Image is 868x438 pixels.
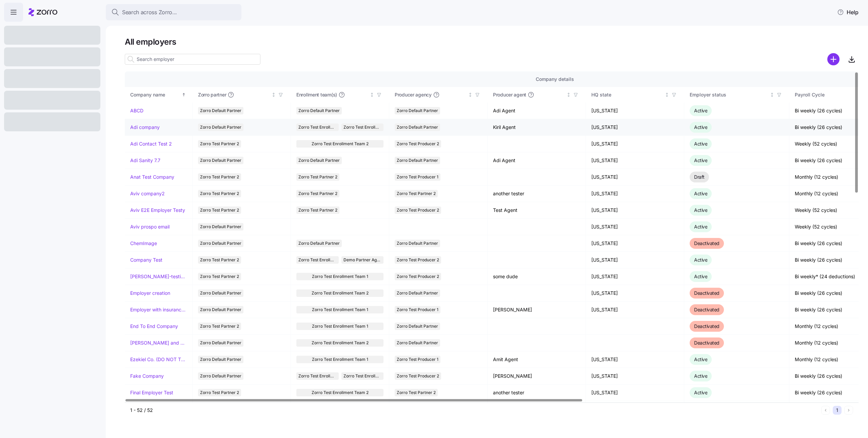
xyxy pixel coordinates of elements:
td: [US_STATE] [586,385,684,401]
span: Zorro Default Partner [397,124,438,131]
span: Deactivated [694,240,719,246]
a: ABCD [130,107,143,114]
th: Producer agencyNot sorted [389,87,488,103]
button: Next page [844,406,853,415]
span: Active [694,257,707,263]
span: Zorro Test Partner 2 [397,190,436,197]
a: Fake Company [130,373,164,379]
th: Producer agentNot sorted [488,87,586,103]
div: Not sorted [770,92,774,97]
a: Employer with insurance problems [130,306,187,313]
span: Zorro Test Producer 2 [397,273,439,280]
span: Zorro Test Partner 2 [200,273,239,280]
td: Adi Agent [488,152,586,169]
span: Zorro Default Partner [200,107,241,114]
td: [US_STATE] [586,302,684,318]
span: Zorro Test Enrollment Team 2 [312,140,369,148]
span: Zorro Default Partner [298,240,340,247]
span: Zorro Test Producer 2 [397,140,439,148]
a: Anat Test Company [130,174,174,180]
span: Zorro Default Partner [200,223,241,231]
td: [US_STATE] [586,252,684,268]
a: Adi company [130,124,160,131]
td: [US_STATE] [586,351,684,368]
span: Zorro Default Partner [397,240,438,247]
button: Search across Zorro... [106,4,241,20]
span: Zorro Default Partner [397,323,438,330]
span: Demo Partner Agency [343,256,382,264]
span: Zorro partner [198,91,226,98]
span: Zorro Test Producer 2 [397,206,439,214]
span: Zorro Test Producer 1 [397,173,438,181]
td: [US_STATE] [586,202,684,219]
span: Active [694,373,707,379]
span: Enrollment team(s) [296,91,337,98]
span: Zorro Test Producer 2 [397,256,439,264]
td: another tester [488,385,586,401]
span: Zorro Default Partner [397,157,438,164]
div: Company name [130,91,180,98]
th: Company nameSorted ascending [125,87,193,103]
td: [US_STATE] [586,285,684,302]
span: Zorro Default Partner [397,289,438,297]
span: Zorro Default Partner [200,157,241,164]
a: ChemImage [130,240,157,247]
span: Zorro Test Producer 1 [397,356,438,363]
span: Zorro Test Enrollment Team 1 [343,124,382,131]
span: Zorro Test Enrollment Team 1 [312,356,368,363]
button: Previous page [821,406,830,415]
td: [PERSON_NAME] [488,302,586,318]
td: Test Agent [488,202,586,219]
a: Adi Sanity 7.7 [130,157,160,164]
span: Active [694,157,707,163]
div: Not sorted [665,92,669,97]
span: Draft [694,174,705,180]
td: [US_STATE] [586,152,684,169]
input: Search employer [125,54,260,65]
td: [US_STATE] [586,185,684,202]
span: Active [694,124,707,130]
td: Kiril Agent [488,119,586,136]
a: Final Employer Test [130,389,173,396]
span: Zorro Default Partner [200,372,241,380]
span: Zorro Default Partner [200,240,241,247]
span: Zorro Test Enrollment Team 1 [312,306,368,313]
span: Zorro Default Partner [200,356,241,363]
span: Zorro Test Enrollment Team 2 [298,124,337,131]
td: [US_STATE] [586,219,684,235]
span: Producer agent [493,91,526,98]
span: Zorro Test Enrollment Team 2 [298,372,337,380]
a: Aviv E2E Employer Testy [130,207,185,214]
span: Zorro Test Producer 2 [397,372,439,380]
span: Zorro Default Partner [200,339,241,347]
td: Amit Agent [488,351,586,368]
a: Aviv prospo email [130,223,170,230]
span: Zorro Test Partner 2 [298,206,337,214]
span: Zorro Default Partner [298,157,340,164]
span: Active [694,207,707,213]
span: Zorro Test Enrollment Team 2 [312,289,369,297]
span: Zorro Test Enrollment Team 2 [312,339,369,347]
div: HQ state [591,91,663,98]
span: Zorro Default Partner [397,339,438,347]
div: Employer status [690,91,768,98]
span: Active [694,108,707,113]
span: Active [694,141,707,147]
td: [US_STATE] [586,235,684,252]
div: 1 - 52 / 52 [130,407,818,414]
td: [US_STATE] [586,119,684,136]
th: Employer statusNot sorted [684,87,789,103]
a: [PERSON_NAME]-testing-payroll [130,273,187,280]
span: Zorro Test Partner 2 [200,173,239,181]
div: Not sorted [468,92,473,97]
button: Help [832,5,864,19]
td: Adi Agent [488,103,586,119]
span: Zorro Default Partner [200,289,241,297]
span: Zorro Test Partner 2 [200,206,239,214]
a: Aviv company2 [130,190,165,197]
span: Zorro Test Partner 2 [200,190,239,197]
span: Producer agency [395,91,432,98]
a: Adi Contact Test 2 [130,140,172,147]
div: Not sorted [566,92,571,97]
a: Employer creation [130,290,170,297]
